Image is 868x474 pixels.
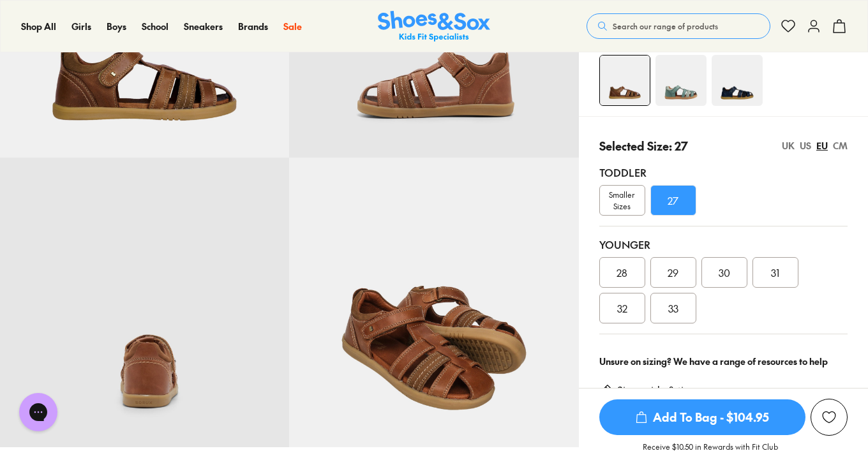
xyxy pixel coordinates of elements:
[668,265,678,280] span: 29
[599,165,848,180] div: Toddler
[238,20,268,33] a: Brands
[184,20,223,33] a: Sneakers
[142,20,168,33] a: School
[668,300,678,316] span: 33
[668,193,678,208] span: 27
[613,20,718,32] span: Search our range of products
[21,20,56,33] span: Shop All
[238,20,268,33] span: Brands
[378,11,490,42] a: Shoes & Sox
[782,139,795,152] div: UK
[617,383,694,397] a: Size guide & tips
[289,158,578,447] img: 7-251031_1
[771,265,779,280] span: 31
[184,20,223,33] span: Sneakers
[283,20,302,33] span: Sale
[811,399,848,436] button: Add to Wishlist
[71,20,91,33] span: Girls
[599,355,848,368] div: Unsure on sizing? We have a range of resources to help
[600,189,645,212] span: Smaller Sizes
[283,20,302,33] a: Sale
[21,20,56,33] a: Shop All
[600,56,650,105] img: 4-251028_1
[655,55,707,106] img: 4-552024_1
[833,139,848,152] div: CM
[378,11,490,42] img: SNS_Logo_Responsive.svg
[107,20,126,33] span: Boys
[816,139,828,152] div: EU
[719,265,730,280] span: 30
[800,139,811,152] div: US
[71,20,91,33] a: Girls
[142,20,168,33] span: School
[599,399,805,436] button: Add To Bag - $104.95
[107,20,126,33] a: Boys
[617,265,627,280] span: 28
[587,13,770,39] button: Search our range of products
[599,399,805,435] span: Add To Bag - $104.95
[643,441,778,464] p: Receive $10.50 in Rewards with Fit Club
[599,237,848,252] div: Younger
[599,137,688,154] p: Selected Size: 27
[712,55,763,106] img: 4-251023_1
[617,300,627,316] span: 32
[13,389,64,436] iframe: Gorgias live chat messenger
